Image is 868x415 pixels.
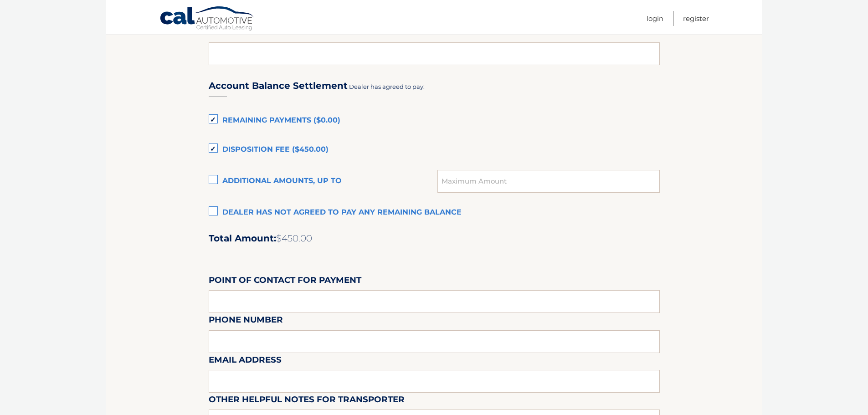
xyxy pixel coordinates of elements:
[209,80,348,92] h3: Account Balance Settlement
[209,353,282,370] label: Email Address
[159,6,255,32] a: Cal Automotive
[276,233,312,244] span: $450.00
[683,11,709,26] a: Register
[209,233,660,244] h2: Total Amount:
[209,393,405,410] label: Other helpful notes for transporter
[209,204,660,222] label: Dealer has not agreed to pay any remaining balance
[647,11,663,26] a: Login
[209,172,438,190] label: Additional amounts, up to
[209,273,361,290] label: Point of Contact for Payment
[209,141,660,159] label: Disposition Fee ($450.00)
[437,170,659,193] input: Maximum Amount
[209,112,660,130] label: Remaining Payments ($0.00)
[349,83,425,90] span: Dealer has agreed to pay:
